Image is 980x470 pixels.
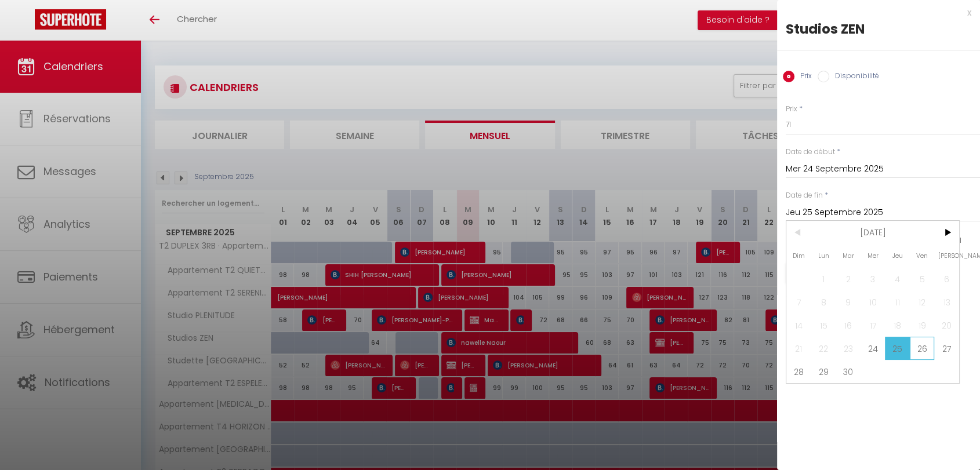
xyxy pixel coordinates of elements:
span: Ven [910,244,935,267]
span: [PERSON_NAME] [934,244,959,267]
span: 25 [885,337,910,360]
span: 13 [934,290,959,314]
label: Date de fin [786,190,823,201]
label: Date de début [786,147,835,158]
span: [DATE] [811,221,935,244]
span: 14 [786,314,811,337]
div: x [777,6,971,20]
span: Jeu [885,244,910,267]
span: 20 [934,314,959,337]
span: 15 [811,314,836,337]
span: 12 [910,290,935,314]
div: Studios ZEN [786,20,971,38]
span: 1 [811,267,836,290]
span: 2 [836,267,861,290]
span: 22 [811,337,836,360]
span: 4 [885,267,910,290]
span: 23 [836,337,861,360]
button: Ouvrir le widget de chat LiveChat [9,5,44,39]
span: 11 [885,290,910,314]
span: Lun [811,244,836,267]
span: 7 [786,290,811,314]
span: 16 [836,314,861,337]
span: 26 [910,337,935,360]
span: Mer [861,244,885,267]
label: Disponibilité [829,71,879,83]
span: < [786,221,811,244]
span: 17 [861,314,885,337]
span: 18 [885,314,910,337]
label: Prix [786,104,797,115]
span: 28 [786,360,811,383]
span: 6 [934,267,959,290]
span: 9 [836,290,861,314]
span: 27 [934,337,959,360]
span: 5 [910,267,935,290]
label: Prix [794,71,812,83]
span: 24 [861,337,885,360]
span: 21 [786,337,811,360]
span: > [934,221,959,244]
span: 29 [811,360,836,383]
span: 30 [836,360,861,383]
span: Dim [786,244,811,267]
span: 8 [811,290,836,314]
span: 19 [910,314,935,337]
span: Mar [836,244,861,267]
span: 3 [861,267,885,290]
span: 10 [861,290,885,314]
